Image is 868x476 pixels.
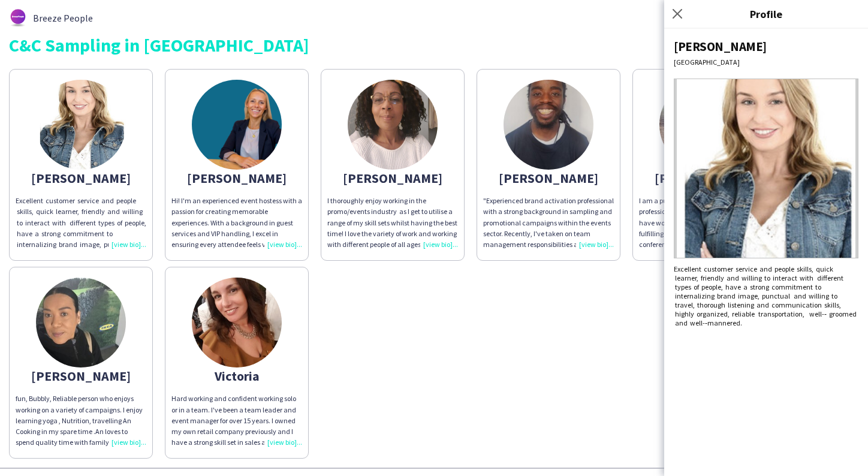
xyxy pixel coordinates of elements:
div: I am a punctual, approachable professional with a bubbly personality. I have worked within the fi... [639,195,770,250]
div: [PERSON_NAME] [16,370,146,381]
div: fun, Bubbly, Reliable person who enjoys working on a variety of campaigns. I enjoy learning yoga ... [16,393,146,448]
div: [PERSON_NAME] [171,173,302,183]
img: thumb-168424612064638e68b2fe1.jpg [348,80,438,170]
div: [GEOGRAPHIC_DATA] [674,58,858,67]
img: thumb-67cef8b3ae41f.jpg [504,80,593,170]
img: thumb-66336ab2b0bb5.png [192,80,282,170]
div: Victoria [171,370,302,381]
span: Breeze People [33,13,93,23]
div: "Experienced brand activation professional with a strong background in sampling and promotional c... [483,195,614,250]
div: [PERSON_NAME] [674,38,858,55]
div: Excellent customer service and people skills, quick learner, friendly and willing to interact wit... [16,195,146,250]
div: [PERSON_NAME] [327,173,458,183]
img: thumb-62876bd588459.png [9,9,27,27]
div: Excellent customer service and people skills, quick learner, friendly and willing to interact wit... [674,264,858,327]
div: [PERSON_NAME] [483,173,614,183]
div: Hi! I'm an experienced event hostess with a passion for creating memorable experiences. With a ba... [171,195,302,250]
img: thumb-65a1a44142c07.jpeg [36,278,126,367]
img: Crew avatar or photo [674,79,858,258]
img: thumb-5d2e531972e32.jpeg [36,80,126,170]
div: [PERSON_NAME] [16,173,146,183]
h3: Profile [664,6,868,22]
img: thumb-5d23707a32625.jpg [192,278,282,367]
img: thumb-50e86fa3-10cf-43ca-9e7f-30bd697b830b.jpg [659,80,749,170]
div: C&C Sampling in [GEOGRAPHIC_DATA] [9,36,859,54]
span: I thoroughly enjoy working in the promo/events industry as I get to utilise a range of my skill s... [327,196,458,347]
div: Hard working and confident working solo or in a team. I've been a team leader and event manager f... [171,393,302,448]
div: [PERSON_NAME] [639,173,770,183]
